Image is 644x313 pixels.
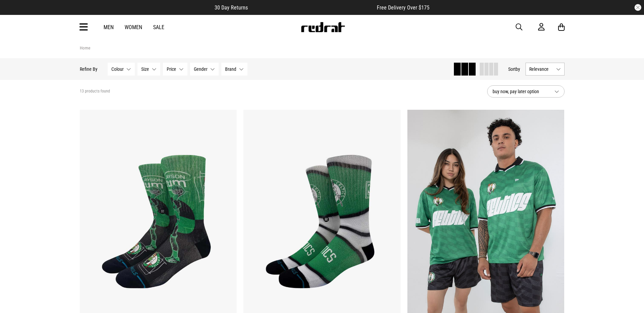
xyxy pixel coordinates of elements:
span: by [516,66,520,72]
button: Relevance [526,63,565,76]
button: Gender [190,63,219,76]
span: Colour [111,66,124,72]
span: Relevance [529,66,553,72]
p: Refine By [80,66,97,72]
button: Size [137,63,160,76]
span: Free Delivery Over $175 [377,4,429,11]
a: Women [125,24,142,30]
span: 13 products found [80,89,110,94]
span: Brand [225,66,236,72]
button: buy now, pay later option [487,85,565,98]
span: buy now, pay later option [493,87,549,96]
button: Colour [108,63,135,76]
span: Price [167,66,176,72]
img: Redrat logo [300,22,345,32]
button: Price [163,63,187,76]
a: Men [104,24,114,30]
button: Sortby [508,65,520,73]
iframe: Customer reviews powered by Trustpilot [261,4,363,11]
span: Gender [194,66,207,72]
a: Home [80,45,90,50]
span: Size [141,66,149,72]
a: Sale [153,24,164,30]
button: Brand [221,63,247,76]
span: 30 Day Returns [215,4,248,11]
